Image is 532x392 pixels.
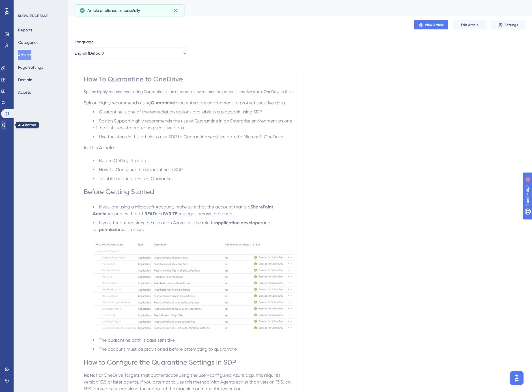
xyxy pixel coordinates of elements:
[145,211,156,216] strong: READ
[39,3,41,7] div: 2
[99,204,251,210] span: If you are using a Microsoft Account, make sure that the account that is a
[87,7,140,14] span: Article published successfully
[99,346,238,352] span: The account must be provisioned before attempting to quarantine.
[75,38,94,45] span: Language
[84,372,94,378] strong: Note
[18,87,31,97] button: Access
[99,220,215,225] span: If your tenant requires the use of an Azure, set the role to
[99,337,176,343] span: The quarantine path is case sensitive.
[75,50,104,57] span: English (Default)
[508,370,525,387] iframe: UserGuiding AI Assistant Launcher
[84,358,236,366] span: How to Configure the Quarantine Settings In SDP
[461,23,479,27] span: Edit Article
[99,158,146,163] span: Before Getting Started
[75,4,511,12] div: How To Quarantine to OneDrive
[505,23,518,27] span: Settings
[99,167,183,172] span: How To Configure the Quarantine in SDP
[84,100,151,105] span: Spirion highly recommends using
[425,23,444,27] span: View Article
[18,14,48,18] div: KNOWLEDGE BASE
[414,20,448,29] button: View Article
[93,118,293,130] span: Spirion Support highly recommends the use of Quarantine in an Enterprise environment as one of th...
[84,88,294,95] div: Spirion highly recommends using Quarantine in an enterprise environment to protect sensitive data...
[177,211,235,216] span: privileges across the tenant.
[18,37,38,48] button: Categories
[84,75,294,84] div: How To Quarantine to OneDrive
[124,227,145,232] span: as follows:
[84,188,154,196] span: Before Getting Started
[75,48,188,59] button: English (Default)
[215,220,262,225] strong: application developer
[18,25,32,35] button: Reports
[491,20,525,29] button: Settings
[453,20,487,29] button: Edit Article
[99,134,283,139] span: Use the steps in this article to use SDP to Quarantine sensitive data to Microsoft OneDrive
[18,75,32,85] button: Domain
[84,145,114,150] span: In This Article
[18,50,31,60] button: Articles
[175,100,286,105] span: in an enterprise environment to protect sensitive data.
[156,211,164,216] span: and
[99,176,174,181] span: Troubleshooting a Failed Quarantine
[13,1,35,8] span: Need Help?
[151,100,175,105] strong: Quarantine
[164,211,177,216] strong: WRITE
[99,227,124,232] strong: permissions
[99,109,262,115] span: Quarantine is one of the remediation options available in a playbook using SDP.
[106,211,145,216] span: account with both
[84,372,292,391] span: : For OneDrive Targets that authenticate using the user-configured Azure app, this requires versi...
[18,62,43,72] button: Page Settings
